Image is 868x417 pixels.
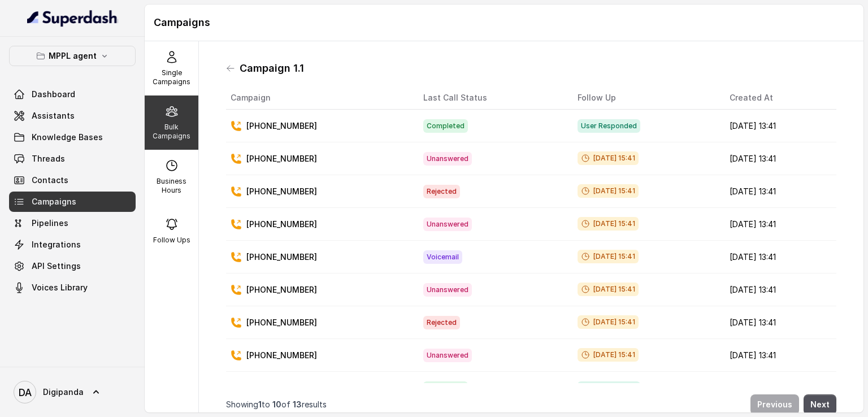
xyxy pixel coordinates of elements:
td: [DATE] 13:41 [721,142,836,175]
span: Voicemail [423,250,462,264]
span: Completed [423,119,468,133]
p: [PHONE_NUMBER] [246,153,317,164]
p: MPPL agent [49,49,97,63]
a: Dashboard [9,84,136,105]
span: [DATE] 15:41 [578,217,639,231]
h1: Campaign 1.1 [240,59,304,77]
text: DA [19,386,32,398]
td: [DATE] 13:41 [721,273,836,306]
a: Knowledge Bases [9,127,136,147]
td: [DATE] 13:41 [721,241,836,273]
td: [DATE] 13:41 [721,306,836,339]
a: Assistants [9,106,136,126]
td: [DATE] 13:41 [721,372,836,405]
p: [PHONE_NUMBER] [246,251,317,263]
span: Unanswered [423,283,472,297]
span: Contacts [32,175,68,186]
span: User Responded [578,119,640,133]
h1: Campaigns [154,14,854,32]
p: [PHONE_NUMBER] [246,383,317,394]
img: light.svg [27,9,118,27]
span: Assistants [32,110,75,121]
p: Bulk Campaigns [149,123,194,141]
span: [DATE] 15:41 [578,250,639,263]
a: Voices Library [9,277,136,298]
th: Campaign [226,86,414,110]
span: Completed [423,381,468,395]
p: Follow Ups [153,236,190,245]
span: [DATE] 15:41 [578,315,639,329]
a: Digipanda [9,376,136,408]
td: [DATE] 13:41 [721,208,836,241]
p: Single Campaigns [149,68,194,86]
a: Campaigns [9,192,136,212]
p: [PHONE_NUMBER] [246,186,317,197]
span: Threads [32,153,65,164]
p: [PHONE_NUMBER] [246,219,317,230]
button: Previous [750,394,799,415]
th: Created At [721,86,836,110]
p: [PHONE_NUMBER] [246,350,317,361]
p: [PHONE_NUMBER] [246,317,317,328]
span: Rejected [423,316,460,329]
th: Last Call Status [414,86,568,110]
p: Showing to of results [226,399,327,410]
span: Dashboard [32,89,75,100]
span: Unanswered [423,218,472,231]
th: Follow Up [568,86,721,110]
td: [DATE] 13:41 [721,110,836,142]
p: [PHONE_NUMBER] [246,120,317,132]
span: 13 [293,399,302,409]
p: Business Hours [149,177,194,195]
td: [DATE] 13:41 [721,339,836,372]
a: Threads [9,149,136,169]
span: User Responded [578,381,640,395]
span: Digipanda [43,386,84,398]
span: API Settings [32,260,81,272]
a: Contacts [9,170,136,190]
span: [DATE] 15:41 [578,151,639,165]
span: [DATE] 15:41 [578,283,639,296]
span: Pipelines [32,218,68,229]
span: 1 [258,399,262,409]
span: [DATE] 15:41 [578,348,639,362]
span: Integrations [32,239,81,250]
a: Pipelines [9,213,136,233]
span: Unanswered [423,349,472,362]
span: Campaigns [32,196,76,207]
span: Voices Library [32,282,88,293]
span: Rejected [423,185,460,198]
a: Integrations [9,234,136,255]
p: [PHONE_NUMBER] [246,284,317,296]
span: 10 [272,399,281,409]
span: Knowledge Bases [32,132,103,143]
button: Next [804,394,836,415]
span: Unanswered [423,152,472,166]
button: MPPL agent [9,46,136,66]
span: [DATE] 15:41 [578,184,639,198]
td: [DATE] 13:41 [721,175,836,208]
a: API Settings [9,256,136,276]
